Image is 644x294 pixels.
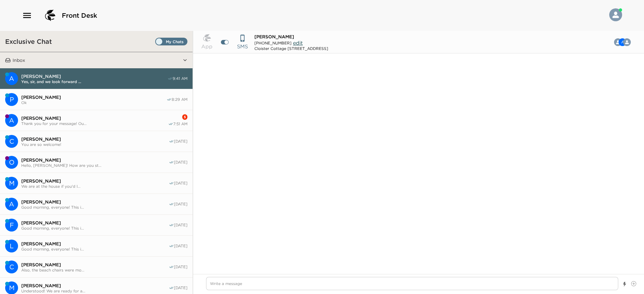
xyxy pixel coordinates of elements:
[5,72,18,85] div: Andrew Crowley
[622,279,627,290] button: Show templates
[5,135,18,148] div: C
[293,40,303,46] span: edit
[5,93,18,106] div: Philip Wise
[11,52,183,68] button: Inbox
[5,156,18,169] div: Osvaldo Pico
[21,115,168,121] span: [PERSON_NAME]
[21,289,169,293] span: Understood! We are ready for a...
[21,94,166,100] span: [PERSON_NAME]
[13,57,25,63] p: Inbox
[21,184,169,189] span: We are at the house if you'd l...
[174,160,187,165] span: [DATE]
[5,198,18,211] div: Andrew Johnson
[21,226,169,231] span: Good morning, everyone! This i...
[5,261,18,273] div: C
[21,121,168,126] span: Thank you for your message! Ou...
[5,114,18,127] div: Ashley Herschend
[21,241,169,247] span: [PERSON_NAME]
[21,178,169,184] span: [PERSON_NAME]
[201,43,213,50] p: App
[5,177,18,190] div: M
[5,37,52,45] h3: Exclusive Chat
[21,73,167,79] span: [PERSON_NAME]
[174,285,187,290] span: [DATE]
[5,198,18,211] div: A
[21,142,169,147] span: You are so welcome!
[21,205,169,210] span: Good morning, everyone! This i...
[254,41,291,45] span: [PHONE_NUMBER]
[623,38,631,46] img: A
[174,264,187,270] span: [DATE]
[5,240,18,252] div: Lance Johnson
[5,135,18,148] div: Catherone Johnson
[21,268,169,272] span: Also, the beach chairs were mo...
[21,247,169,251] span: Good morning, everyone! This i...
[172,97,187,102] span: 8:29 AM
[606,36,636,49] button: AAO
[5,93,18,106] div: P
[254,46,328,51] div: Cloister Cottage [STREET_ADDRESS]
[21,220,169,226] span: [PERSON_NAME]
[21,283,169,289] span: [PERSON_NAME]
[21,199,169,205] span: [PERSON_NAME]
[609,8,622,21] img: User
[21,262,169,268] span: [PERSON_NAME]
[21,100,166,105] span: Ok
[5,240,18,252] div: L
[5,156,18,169] div: O
[5,114,18,127] div: A
[174,181,187,186] span: [DATE]
[43,8,58,23] img: logo
[174,202,187,207] span: [DATE]
[254,34,294,40] span: [PERSON_NAME]
[182,114,187,120] div: 5
[174,139,187,144] span: [DATE]
[174,243,187,249] span: [DATE]
[206,277,618,290] textarea: Write a message
[5,219,18,232] div: Finn Rankin
[21,163,169,168] span: Hello, [PERSON_NAME]! How are you st...
[174,223,187,228] span: [DATE]
[623,38,631,46] div: Andrena Martin
[5,219,18,232] div: F
[173,76,187,81] span: 9:41 AM
[5,72,18,85] div: A
[155,38,187,45] label: Set all destinations
[62,11,97,20] span: Front Desk
[5,261,18,273] div: Carrie Johnson
[21,79,167,84] span: Yes, sir, and we look forward ...
[21,157,169,163] span: [PERSON_NAME]
[173,121,187,127] span: 7:51 AM
[237,43,248,50] p: SMS
[5,177,18,190] div: Madison Dagen
[21,136,169,142] span: [PERSON_NAME]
